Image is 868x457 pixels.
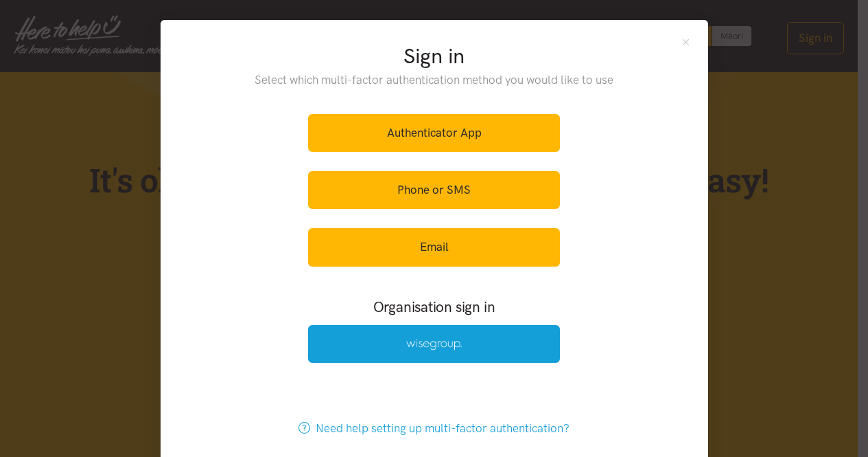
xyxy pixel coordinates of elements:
p: Select which multi-factor authentication method you would like to use [226,71,642,89]
a: Authenticator App [308,114,560,152]
h3: Organisation sign in [271,297,598,317]
h2: Sign in [226,42,642,71]
a: Email [308,228,560,266]
button: Close [680,36,692,48]
img: Wise Group [406,339,462,350]
a: Need help setting up multi-factor authentication? [284,410,584,447]
a: Phone or SMS [308,171,560,209]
